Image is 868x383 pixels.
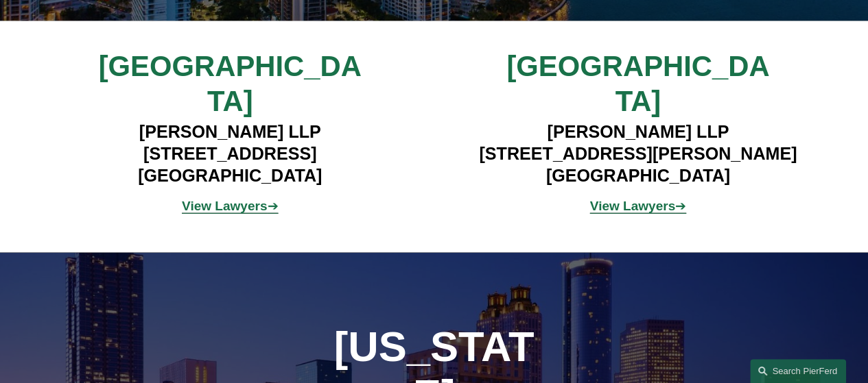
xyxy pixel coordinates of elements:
span: [GEOGRAPHIC_DATA] [99,50,362,117]
h4: [PERSON_NAME] LLP [STREET_ADDRESS][PERSON_NAME] [GEOGRAPHIC_DATA] [468,121,808,187]
strong: View Lawyers [590,199,675,213]
a: Search this site [750,359,846,383]
strong: View Lawyers [182,199,267,213]
span: [GEOGRAPHIC_DATA] [506,50,769,117]
span: ➔ [182,199,278,213]
a: View Lawyers➔ [182,199,278,213]
span: ➔ [590,199,686,213]
h4: [PERSON_NAME] LLP [STREET_ADDRESS] [GEOGRAPHIC_DATA] [60,121,399,187]
a: View Lawyers➔ [590,199,686,213]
